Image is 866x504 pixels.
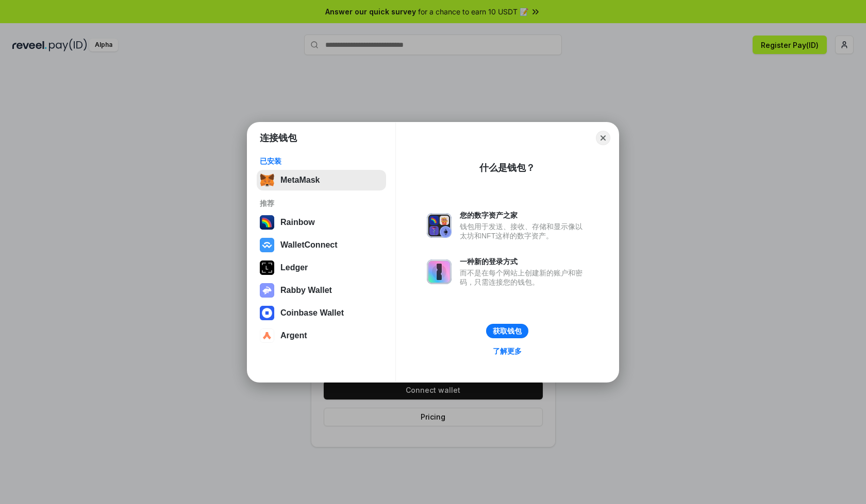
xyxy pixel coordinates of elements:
[460,257,588,266] div: 一种新的登录方式
[280,176,320,185] div: MetaMask
[427,213,452,238] img: svg+xml,%3Csvg%20xmlns%3D%22http%3A%2F%2Fwww.w3.org%2F2000%2Fsvg%22%20fill%3D%22none%22%20viewBox...
[260,157,383,166] div: 已安装
[486,324,528,338] button: 获取钱包
[260,328,274,343] img: svg+xml,%3Csvg%20width%3D%2228%22%20height%3D%2228%22%20viewBox%3D%220%200%2028%2028%22%20fill%3D...
[487,344,528,358] a: 了解更多
[280,331,307,340] div: Argent
[260,173,274,187] img: svg+xml,%3Csvg%20fill%3D%22none%22%20height%3D%2233%22%20viewBox%3D%220%200%2035%2033%22%20width%...
[427,259,452,284] img: svg+xml,%3Csvg%20xmlns%3D%22http%3A%2F%2Fwww.w3.org%2F2000%2Fsvg%22%20fill%3D%22none%22%20viewBox...
[260,238,274,252] img: svg+xml,%3Csvg%20width%3D%2228%22%20height%3D%2228%22%20viewBox%3D%220%200%2028%2028%22%20fill%3D...
[280,240,338,250] div: WalletConnect
[257,170,386,190] button: MetaMask
[257,235,386,255] button: WalletConnect
[260,306,274,320] img: svg+xml,%3Csvg%20width%3D%2228%22%20height%3D%2228%22%20viewBox%3D%220%200%2028%2028%22%20fill%3D...
[479,162,535,174] div: 什么是钱包？
[257,325,386,346] button: Argent
[596,131,610,145] button: Close
[257,212,386,233] button: Rainbow
[260,199,383,208] div: 推荐
[260,215,274,230] img: svg+xml,%3Csvg%20width%3D%22120%22%20height%3D%22120%22%20viewBox%3D%220%200%20120%20120%22%20fil...
[493,346,522,356] div: 了解更多
[460,268,588,287] div: 而不是在每个网站上创建新的账户和密码，只需连接您的钱包。
[257,303,386,323] button: Coinbase Wallet
[280,308,344,318] div: Coinbase Wallet
[260,132,297,144] h1: 连接钱包
[257,257,386,278] button: Ledger
[260,260,274,275] img: svg+xml,%3Csvg%20xmlns%3D%22http%3A%2F%2Fwww.w3.org%2F2000%2Fsvg%22%20width%3D%2228%22%20height%3...
[460,222,588,240] div: 钱包用于发送、接收、存储和显示像以太坊和NFT这样的数字资产。
[280,218,315,227] div: Rainbow
[280,286,332,295] div: Rabby Wallet
[257,280,386,301] button: Rabby Wallet
[493,326,522,336] div: 获取钱包
[460,211,588,220] div: 您的数字资产之家
[280,263,308,272] div: Ledger
[260,283,274,298] img: svg+xml,%3Csvg%20xmlns%3D%22http%3A%2F%2Fwww.w3.org%2F2000%2Fsvg%22%20fill%3D%22none%22%20viewBox...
